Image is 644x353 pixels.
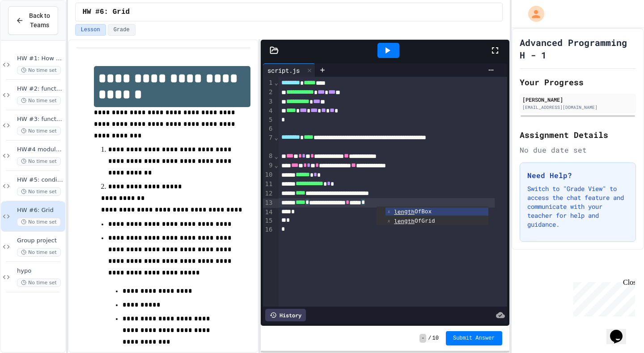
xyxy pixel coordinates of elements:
span: HW#4 modules and quadratic equation [17,146,64,154]
span: g OfBox [394,208,432,215]
h2: Assignment Details [520,129,636,141]
iframe: chat widget [570,278,635,316]
h2: Your Progress [520,76,636,88]
span: th [408,218,415,224]
span: len [394,208,404,215]
span: hypo [17,267,64,275]
span: Fold line [274,162,278,169]
div: [PERSON_NAME] [522,96,633,104]
div: No due date set [520,145,636,155]
span: No time set [17,248,61,257]
span: Submit Answer [453,335,495,342]
div: 1 [263,79,274,88]
span: HW #1: How are you feeling? [17,55,64,62]
button: Submit Answer [446,331,502,345]
div: 10 [263,170,274,180]
span: Fold line [274,134,278,141]
h1: Advanced Programming H - 1 [520,36,636,61]
span: g OfGrid [394,217,435,224]
div: 4 [263,107,274,116]
span: Back to Teams [29,11,51,30]
span: / [428,335,431,342]
p: Switch to "Grade View" to access the chat feature and communicate with your teacher for help and ... [527,184,628,229]
span: No time set [17,96,61,105]
span: No time set [17,66,61,75]
div: History [265,309,306,321]
div: script.js [263,66,304,75]
span: th [408,208,415,215]
span: len [394,218,404,224]
span: No time set [17,187,61,196]
span: Fold line [274,153,278,160]
span: 10 [432,335,439,342]
div: script.js [263,63,315,77]
div: 14 [263,208,274,217]
span: No time set [17,218,61,226]
div: My Account [519,4,547,24]
div: 16 [263,225,274,234]
span: Fold line [274,79,278,86]
div: 5 [263,116,274,125]
span: No time set [17,157,61,166]
div: 15 [263,216,274,225]
span: Group project [17,237,64,245]
span: HW #3: functions with return [17,116,64,123]
div: 2 [263,88,274,97]
div: [EMAIL_ADDRESS][DOMAIN_NAME] [522,104,633,111]
div: 3 [263,97,274,107]
ul: Completions [377,207,488,225]
h3: Need Help? [527,170,628,181]
span: HW #6: Grid [83,7,130,17]
span: HW #6: Grid [17,207,64,214]
span: - [419,334,426,343]
button: Lesson [75,24,106,36]
div: 8 [263,152,274,161]
span: HW #2: functions [17,85,64,93]
iframe: chat widget [606,317,635,344]
button: Back to Teams [8,6,58,35]
div: 11 [263,180,274,189]
button: Grade [108,24,136,36]
span: No time set [17,127,61,135]
span: HW #5: conditionals [17,176,64,184]
div: 12 [263,189,274,199]
div: 7 [263,133,274,152]
div: 13 [263,199,274,208]
div: Chat with us now!Close [4,4,62,57]
div: 6 [263,125,274,133]
div: 9 [263,161,274,170]
span: No time set [17,278,61,287]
